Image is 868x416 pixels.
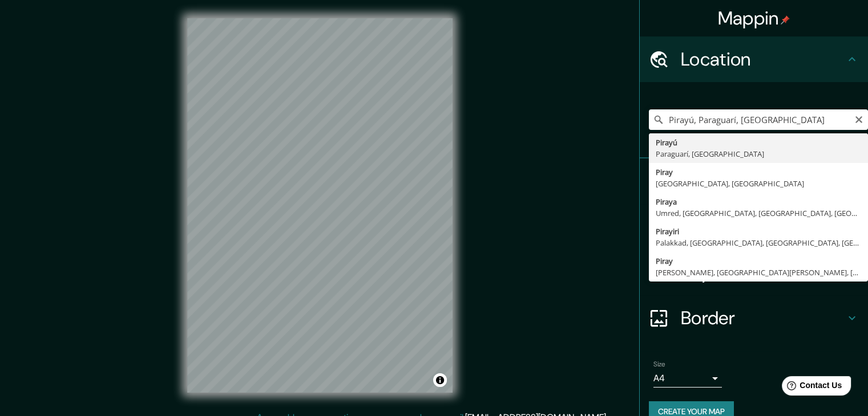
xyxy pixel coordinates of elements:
input: Pick your city or area [649,109,868,130]
img: pin-icon.png [781,15,790,25]
button: Clear [854,113,863,124]
h4: Border [681,307,845,329]
canvas: Map [187,18,453,393]
iframe: Help widget launcher [766,372,855,403]
div: Border [640,295,868,341]
div: Layout [640,250,868,295]
div: A4 [653,369,722,388]
div: Paraguarí, [GEOGRAPHIC_DATA] [656,148,861,160]
h4: Mappin [718,7,790,30]
div: Pins [640,158,868,204]
div: Piraya [656,196,861,207]
div: Piray [656,255,861,267]
div: Pirayiri [656,226,861,237]
div: Pirayú [656,137,861,148]
div: [PERSON_NAME], [GEOGRAPHIC_DATA][PERSON_NAME], [GEOGRAPHIC_DATA] [656,267,861,278]
div: Palakkad, [GEOGRAPHIC_DATA], [GEOGRAPHIC_DATA], [GEOGRAPHIC_DATA] [656,237,861,248]
div: [GEOGRAPHIC_DATA], [GEOGRAPHIC_DATA] [656,178,861,189]
div: Location [640,36,868,82]
div: Umred, [GEOGRAPHIC_DATA], [GEOGRAPHIC_DATA], [GEOGRAPHIC_DATA] [656,207,861,219]
label: Size [653,360,665,369]
button: Toggle attribution [433,373,447,387]
h4: Layout [681,261,845,284]
h4: Location [681,48,845,71]
div: Piray [656,166,861,178]
div: Style [640,204,868,250]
